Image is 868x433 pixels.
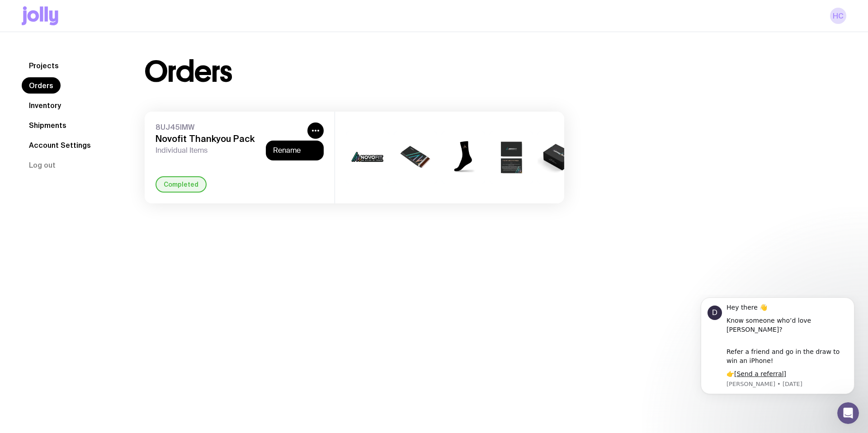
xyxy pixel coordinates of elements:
[22,97,68,113] a: Inventory
[156,122,304,132] span: 8UJ45IMW
[22,57,66,74] a: Projects
[22,77,61,94] a: Orders
[156,176,207,193] div: Completed
[830,8,846,24] a: HC
[156,133,304,144] h3: Novofit Thankyou Pack
[22,117,74,133] a: Shipments
[837,402,859,424] iframe: Intercom live chat
[156,146,304,155] span: Individual Items
[687,295,868,428] iframe: Intercom notifications message
[22,157,63,173] button: Log out
[145,57,232,86] h1: Orders
[22,137,98,153] a: Account Settings
[273,146,316,155] button: Rename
